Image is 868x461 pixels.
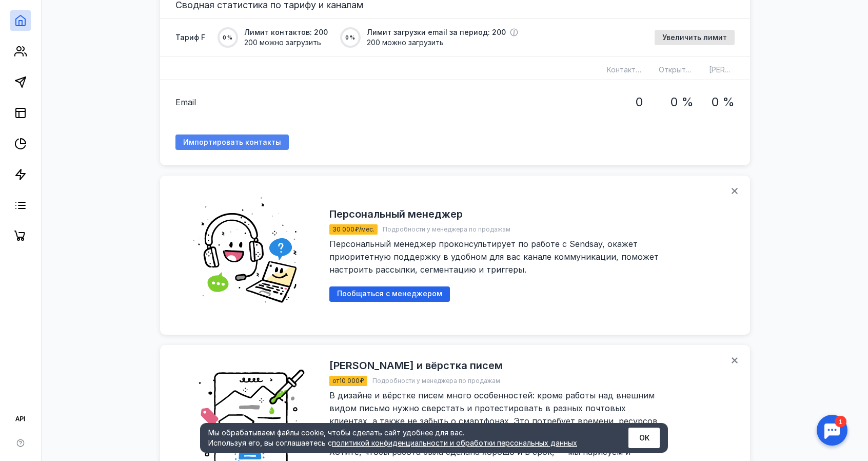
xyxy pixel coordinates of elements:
h1: 0 % [670,95,694,109]
span: 200 можно загрузить [367,37,518,48]
button: Увеличить лимит [655,30,735,45]
span: Увеличить лимит [662,33,727,42]
span: Email [175,96,196,108]
span: Персональный менеджер проконсультирует по работе c Sendsay, окажет приоритетную поддержку в удобн... [329,239,661,275]
span: Подробности у менеджера по продажам [383,225,510,233]
button: ОК [628,428,660,448]
span: Лимит контактов: 200 [244,27,328,37]
h1: 0 [635,95,643,109]
h1: 0 % [711,95,735,109]
img: ab5e35b0dfeb9adb93b00a895b99bff1.png [186,191,314,319]
span: Пообщаться с менеджером [337,290,442,298]
span: 30 000 ₽/мес. [332,225,374,233]
span: 200 можно загрузить [244,37,328,48]
span: Тариф F [175,32,205,43]
span: Контактов [607,65,644,74]
h2: [PERSON_NAME] и вёрстка писем [329,359,503,372]
span: Лимит загрузки email за период: 200 [367,27,506,37]
a: Импортировать контакты [175,135,289,150]
span: Подробности у менеджера по продажам [372,377,500,385]
div: Мы обрабатываем файлы cookie, чтобы сделать сайт удобнее для вас. Используя его, вы соглашаетесь c [208,428,603,448]
a: политикой конфиденциальности и обработки персональных данных [332,438,577,447]
span: от 10 000 ₽ [332,377,364,385]
span: Импортировать контакты [183,138,281,147]
button: Пообщаться с менеджером [329,286,450,302]
h2: Персональный менеджер [329,208,463,220]
span: [PERSON_NAME] [709,65,767,74]
span: Открытий [659,65,694,74]
div: 1 [23,6,35,17]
